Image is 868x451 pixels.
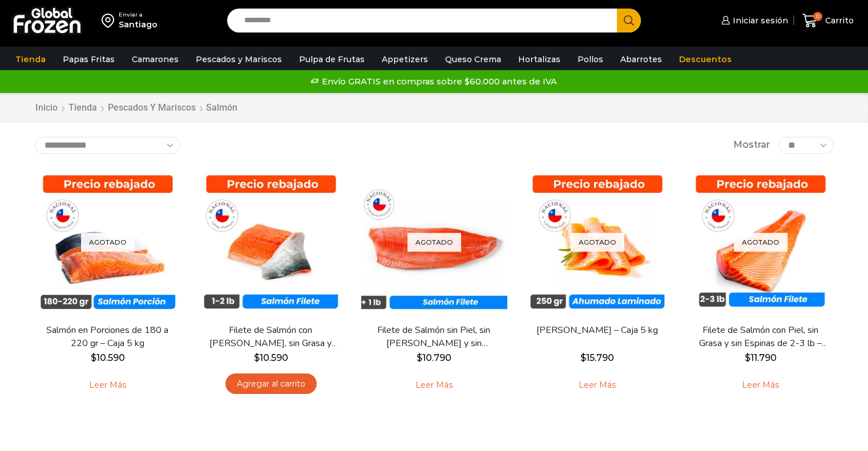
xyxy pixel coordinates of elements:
a: Leé más sobre “Salmón Ahumado Laminado - Caja 5 kg” [561,373,633,397]
a: Tienda [10,48,51,70]
span: $ [417,352,422,363]
select: Pedido de la tienda [35,137,180,154]
p: Agotado [81,233,135,251]
a: Leé más sobre “Filete de Salmón con Piel, sin Grasa y sin Espinas de 2-3 lb - Premium - Caja 10 kg” [724,373,797,397]
p: Agotado [407,233,461,251]
img: address-field-icon.svg [102,11,119,30]
span: 0 [813,12,822,21]
a: Salmón en Porciones de 180 a 220 gr – Caja 5 kg [42,324,173,350]
span: Mostrar [733,139,770,152]
a: 0 Carrito [800,7,857,34]
a: [PERSON_NAME] – Caja 5 kg [531,324,663,337]
a: Queso Crema [439,48,507,70]
a: Papas Fritas [57,48,120,70]
div: Enviar a [119,11,158,19]
a: Appetizers [376,48,434,70]
span: Carrito [822,15,854,26]
bdi: 15.790 [580,352,614,363]
a: Filete de Salmón con [PERSON_NAME], sin Grasa y sin Espinas 1-2 lb – Caja 10 Kg [205,324,336,350]
span: Iniciar sesión [730,15,788,26]
p: Agotado [734,233,788,251]
bdi: 10.590 [91,352,125,363]
p: Agotado [571,233,624,251]
a: Pescados y Mariscos [107,101,196,115]
bdi: 11.790 [745,352,777,363]
a: Iniciar sesión [718,9,788,32]
bdi: 10.590 [254,352,288,363]
a: Tienda [68,101,98,115]
button: Search button [617,9,641,32]
a: Abarrotes [615,48,668,70]
span: $ [254,352,260,363]
a: Descuentos [673,48,737,70]
a: Pulpa de Frutas [293,48,370,70]
span: $ [91,352,96,363]
a: Hortalizas [512,48,566,70]
a: Leé más sobre “Filete de Salmón sin Piel, sin Grasa y sin Espinas – Caja 10 Kg” [398,373,470,397]
span: $ [580,352,586,363]
a: Inicio [35,101,58,115]
nav: Breadcrumb [35,101,237,115]
bdi: 10.790 [417,352,451,363]
a: Pollos [572,48,609,70]
span: $ [745,352,750,363]
a: Leé más sobre “Salmón en Porciones de 180 a 220 gr - Caja 5 kg” [71,373,144,397]
a: Camarones [126,48,184,70]
a: Agregar al carrito: “Filete de Salmón con Piel, sin Grasa y sin Espinas 1-2 lb – Caja 10 Kg” [225,373,317,395]
a: Filete de Salmón con Piel, sin Grasa y sin Espinas de 2-3 lb – Premium – Caja 10 kg [695,324,826,350]
a: Pescados y Mariscos [190,48,288,70]
div: Santiago [119,19,158,30]
a: Filete de Salmón sin Piel, sin [PERSON_NAME] y sin [PERSON_NAME] – Caja 10 Kg [368,324,499,350]
h1: Salmón [206,102,237,113]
